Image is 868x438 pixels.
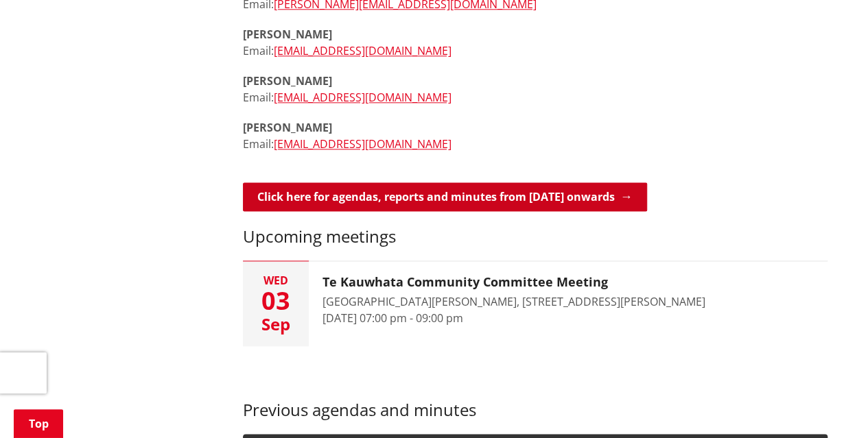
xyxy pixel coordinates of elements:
h3: Upcoming meetings [243,227,828,247]
strong: [PERSON_NAME] [243,73,332,88]
a: [EMAIL_ADDRESS][DOMAIN_NAME] [274,136,451,151]
button: Wed 03 Sep Te Kauwhata Community Committee Meeting [GEOGRAPHIC_DATA][PERSON_NAME], [STREET_ADDRES... [243,261,828,346]
time: [DATE] 07:00 pm - 09:00 pm [322,311,463,326]
strong: [PERSON_NAME] [243,27,332,42]
strong: [PERSON_NAME] [243,120,332,135]
p: Email: [243,26,828,59]
a: Click here for agendas, reports and minutes from [DATE] onwards [243,182,647,211]
p: Email: [243,73,828,106]
h3: Previous agendas and minutes [243,400,828,420]
a: Top [14,409,63,438]
div: 03 [243,289,309,313]
iframe: Messenger Launcher [805,380,854,430]
div: Sep [243,316,309,332]
div: Wed [243,275,309,286]
div: [GEOGRAPHIC_DATA][PERSON_NAME], [STREET_ADDRESS][PERSON_NAME] [322,293,705,310]
a: [EMAIL_ADDRESS][DOMAIN_NAME] [274,90,451,105]
a: [EMAIL_ADDRESS][DOMAIN_NAME] [274,43,451,58]
h3: Te Kauwhata Community Committee Meeting [322,275,705,290]
p: Email: [243,119,828,169]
